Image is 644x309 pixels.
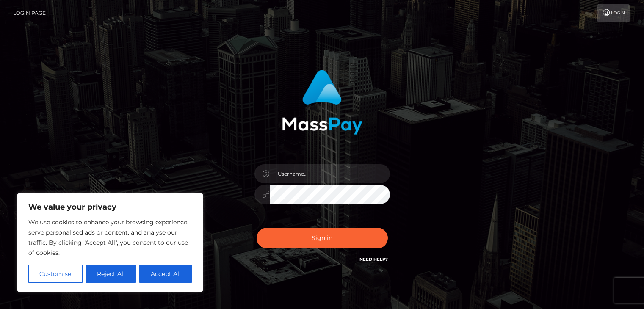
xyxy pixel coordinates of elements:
a: Login Page [13,4,46,22]
div: We value your privacy [17,193,203,292]
button: Reject All [86,265,136,283]
a: Need Help? [359,257,388,262]
img: MassPay Login [282,70,362,135]
input: Username... [270,164,390,183]
button: Customise [28,265,83,283]
a: Login [597,4,630,22]
button: Accept All [139,265,192,283]
p: We use cookies to enhance your browsing experience, serve personalised ads or content, and analys... [28,217,192,258]
p: We value your privacy [28,202,192,212]
button: Sign in [257,228,388,248]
